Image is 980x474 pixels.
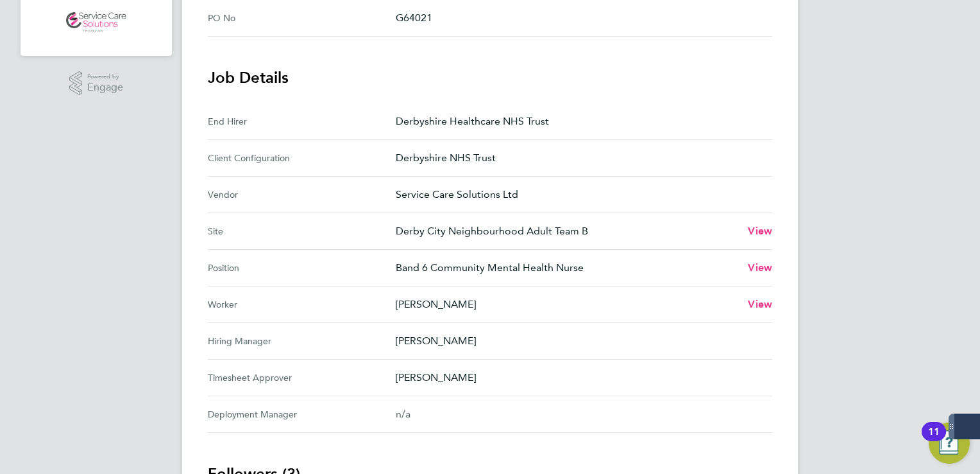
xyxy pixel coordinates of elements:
a: View [748,260,772,276]
span: View [748,261,772,274]
a: Powered byEngage [69,71,124,96]
a: Go to home page [36,12,156,33]
div: Client Configuration [208,150,396,166]
p: [PERSON_NAME] [396,297,738,312]
h3: Job Details [208,67,772,88]
div: Position [208,260,396,276]
div: End Hirer [208,114,396,129]
a: View [748,224,772,239]
span: Powered by [87,71,123,82]
div: n/a [396,407,752,422]
div: PO No [208,10,396,26]
p: Derbyshire Healthcare NHS Trust [396,114,762,129]
span: Engage [87,82,123,93]
button: Open Resource Center, 11 new notifications [929,423,970,464]
img: servicecare-logo-retina.png [66,12,126,33]
div: Worker [208,297,396,312]
p: Derbyshire NHS Trust [396,150,762,166]
span: View [748,225,772,237]
div: Vendor [208,187,396,202]
p: Band 6 Community Mental Health Nurse [396,260,738,276]
p: [PERSON_NAME] [396,370,762,385]
div: Hiring Manager [208,333,396,349]
div: Deployment Manager [208,407,396,422]
span: View [748,298,772,310]
p: Derby City Neighbourhood Adult Team B [396,224,738,239]
div: Timesheet Approver [208,370,396,385]
p: Service Care Solutions Ltd [396,187,762,202]
a: View [748,297,772,312]
div: Site [208,224,396,239]
p: G64021 [396,10,762,26]
p: [PERSON_NAME] [396,333,762,349]
div: 11 [928,432,940,448]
